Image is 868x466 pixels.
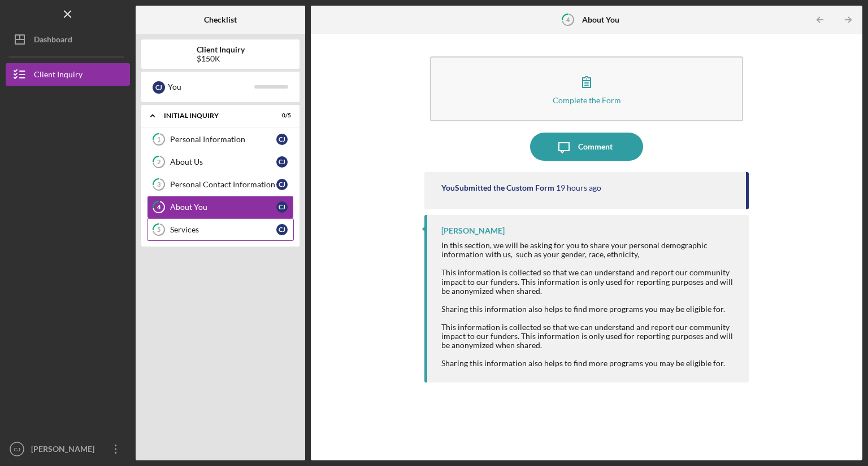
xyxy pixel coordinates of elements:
[170,225,276,234] div: Services
[164,112,263,119] div: Initial Inquiry
[276,224,288,235] div: C J
[170,157,276,166] div: About Us
[147,151,294,173] a: 2About UsCJ
[553,96,621,104] div: Complete the Form
[147,218,294,241] a: 5ServicesCJ
[530,133,643,161] button: Comment
[197,45,245,54] b: Client Inquiry
[157,204,161,211] tspan: 4
[147,196,294,218] a: 4About YouCJ
[168,77,254,96] div: You
[276,179,288,190] div: C J
[441,323,737,350] div: This information is collected so that we can understand and report our community impact to our fu...
[276,156,288,168] div: C J
[157,159,160,166] tspan: 2
[441,241,737,259] div: In this section, we will be asking for you to share your personal demographic information with us...
[153,81,165,94] div: C J
[441,268,737,295] div: This information is collected so that we can understand and report our community impact to our fu...
[582,15,619,24] b: About You
[441,305,737,314] div: Sharing this information also helps to find more programs you may be eligible for.
[14,446,20,452] text: CJ
[276,134,288,145] div: C J
[441,183,554,192] div: You Submitted the Custom Form
[197,54,245,63] div: $150K
[441,359,737,368] div: Sharing this information also helps to find more programs you may be eligible for.
[204,15,237,24] b: Checklist
[170,203,276,212] div: About You
[441,226,505,235] div: [PERSON_NAME]
[276,201,288,213] div: C J
[157,181,160,188] tspan: 3
[170,135,276,144] div: Personal Information
[147,128,294,151] a: 1Personal InformationCJ
[170,180,276,189] div: Personal Contact Information
[6,438,130,460] button: CJ[PERSON_NAME]
[34,63,83,89] div: Client Inquiry
[566,16,570,23] tspan: 4
[430,56,743,121] button: Complete the Form
[147,173,294,196] a: 3Personal Contact InformationCJ
[6,63,130,86] button: Client Inquiry
[157,226,160,234] tspan: 5
[6,28,130,51] button: Dashboard
[578,133,613,161] div: Comment
[28,438,102,463] div: [PERSON_NAME]
[556,183,601,192] time: 2025-08-13 22:24
[34,28,72,54] div: Dashboard
[157,136,160,143] tspan: 1
[271,112,291,119] div: 0 / 5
